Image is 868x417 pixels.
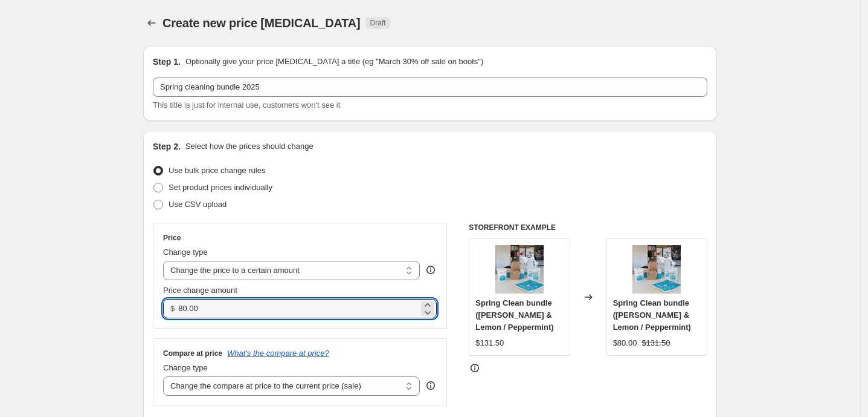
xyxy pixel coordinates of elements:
h2: Step 2. [153,140,181,153]
span: Draft [370,18,386,28]
div: $131.50 [475,337,504,349]
button: Price change jobs [143,15,160,31]
span: This title is just for internal use, customers won't see it [153,100,340,110]
p: Optionally give your price [MEDICAL_DATA] a title (eg "March 30% off sale on boots") [185,56,483,68]
h6: STOREFRONT EXAMPLE [469,223,707,232]
h3: Compare at price [163,349,222,358]
button: What's the compare at price? [227,349,329,358]
input: 30% off holiday sale [153,77,707,97]
span: Change type [163,363,208,372]
span: Change type [163,248,208,257]
span: Set product prices individually [169,183,272,192]
img: spring_clean_bundle_80x.jpg [495,245,544,294]
h2: Step 1. [153,56,181,68]
input: 80.00 [178,299,418,318]
p: Select how the prices should change [185,140,313,153]
h3: Price [163,233,181,243]
div: help [425,379,437,392]
img: spring_clean_bundle_80x.jpg [632,245,681,294]
div: $80.00 [613,337,637,349]
span: Price change amount [163,286,237,295]
span: Spring Clean bundle ([PERSON_NAME] & Lemon / Peppermint) [475,298,553,332]
span: Create new price [MEDICAL_DATA] [162,16,361,30]
div: help [425,264,437,276]
strike: $131.50 [641,337,670,349]
span: Use bulk price change rules [169,166,265,175]
span: $ [170,304,175,313]
span: Use CSV upload [169,200,227,209]
span: Spring Clean bundle ([PERSON_NAME] & Lemon / Peppermint) [613,298,691,332]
